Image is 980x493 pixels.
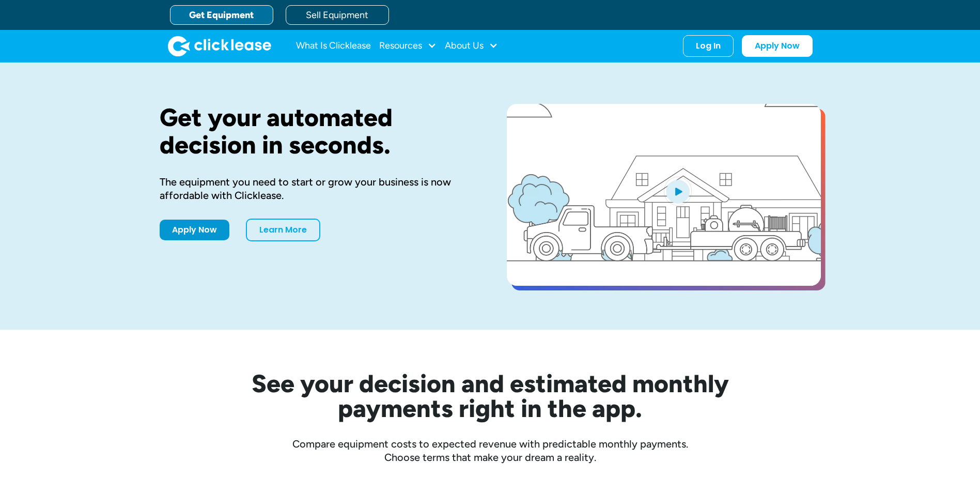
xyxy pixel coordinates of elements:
[160,437,821,464] div: Compare equipment costs to expected revenue with predictable monthly payments. Choose terms that ...
[696,41,721,51] div: Log In
[160,104,474,159] h1: Get your automated decision in seconds.
[379,36,437,56] div: Resources
[246,219,320,241] a: Learn More
[201,371,780,421] h2: See your decision and estimated monthly payments right in the app.
[507,104,821,286] a: open lightbox
[168,36,271,56] a: home
[168,36,271,56] img: Clicklease logo
[664,177,692,206] img: Blue play button logo on a light blue circular background
[160,220,229,240] a: Apply Now
[160,175,474,202] div: The equipment you need to start or grow your business is now affordable with Clicklease.
[742,35,813,57] a: Apply Now
[296,36,371,56] a: What Is Clicklease
[170,5,273,25] a: Get Equipment
[286,5,389,25] a: Sell Equipment
[445,36,498,56] div: About Us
